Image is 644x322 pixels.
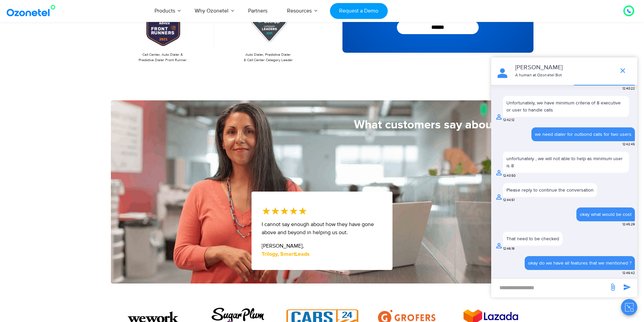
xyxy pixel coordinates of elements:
[606,280,620,294] span: send message
[114,52,211,63] p: Call Center, Auto Dialer & Predictive Dialer Front Runner
[506,99,626,114] div: Unfortunately, we have minimum criteria of 8 executive or user to handle calls
[280,203,289,219] i: ★
[622,142,635,147] span: 12:42:45
[262,221,374,236] span: I cannot say enough about how they have gone above and beyond in helping us out.
[262,243,304,249] span: [PERSON_NAME],
[495,282,605,294] div: new-msg-input
[298,203,307,219] i: ★
[262,251,310,257] strong: Trilogy, SmartLeads
[220,52,317,63] p: Auto Dialer, Predictive Dialer & Call Center Category Leader
[580,211,631,218] div: okay what would be cost
[271,203,280,219] i: ★
[503,246,515,251] span: 12:46:19
[622,271,635,276] span: 12:46:42
[503,173,516,178] span: 12:43:50
[289,203,298,219] i: ★
[262,203,307,219] div: 5/5
[330,3,388,19] a: Request a Demo
[506,235,559,242] div: That need to be checked
[528,259,631,267] div: okay do we have all features that we mentioned ?
[503,118,515,123] span: 12:42:12
[621,299,637,315] button: Close chat
[616,64,629,77] span: end chat or minimize
[506,155,626,169] div: unfortunately , we will not able to help as minimum user is 8
[515,63,612,72] p: [PERSON_NAME]
[503,198,515,203] span: 12:44:51
[262,203,271,219] i: ★
[111,119,515,131] h5: What customers say about us!
[620,280,634,294] span: send message
[622,222,635,227] span: 12:45:29
[622,86,635,91] span: 12:40:22
[515,72,612,78] p: A human at Ozonetel Bot
[535,131,631,138] div: we need dialer for outbond calls for two users
[506,187,594,194] div: Please reply to continue the conversation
